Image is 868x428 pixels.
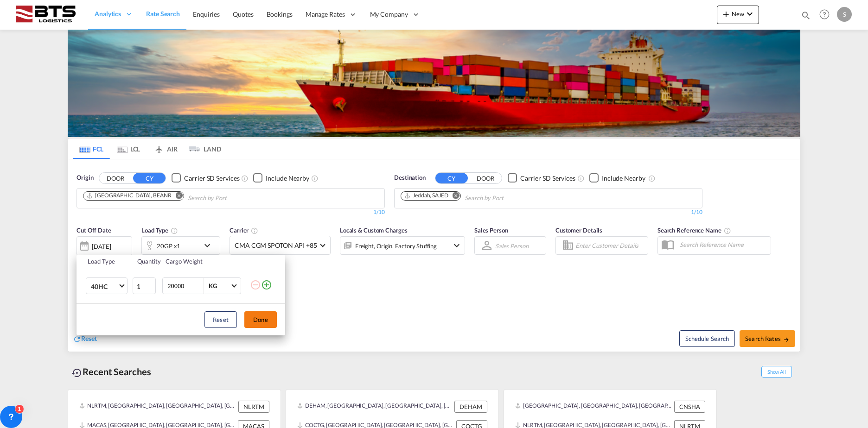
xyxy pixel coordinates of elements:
[91,282,118,291] span: 40HC
[209,282,217,290] div: KG
[250,279,261,290] md-icon: icon-minus-circle-outline
[166,257,244,265] div: Cargo Weight
[166,278,204,294] input: Enter Weight
[261,279,272,290] md-icon: icon-plus-circle-outline
[132,255,160,268] th: Quantity
[77,255,132,268] th: Load Type
[244,311,277,328] button: Done
[86,277,128,294] md-select: Choose: 40HC
[204,311,237,328] button: Reset
[133,277,156,294] input: Qty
